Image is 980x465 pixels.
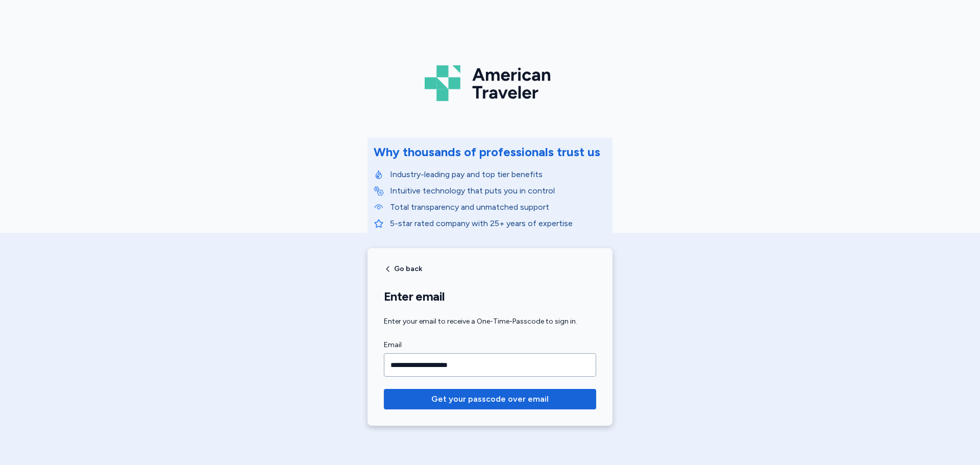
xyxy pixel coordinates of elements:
p: Intuitive technology that puts you in control [390,185,606,197]
input: Email [384,353,596,377]
h1: Enter email [384,289,596,304]
span: Get your passcode over email [431,393,549,405]
label: Email [384,339,596,351]
img: Logo [425,61,555,105]
p: 5-star rated company with 25+ years of expertise [390,217,606,230]
p: Total transparency and unmatched support [390,201,606,213]
div: Why thousands of professionals trust us [374,144,600,160]
button: Go back [384,265,422,273]
button: Get your passcode over email [384,389,596,409]
p: Industry-leading pay and top tier benefits [390,168,606,181]
div: Enter your email to receive a One-Time-Passcode to sign in. [384,316,596,327]
span: Go back [394,265,422,273]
